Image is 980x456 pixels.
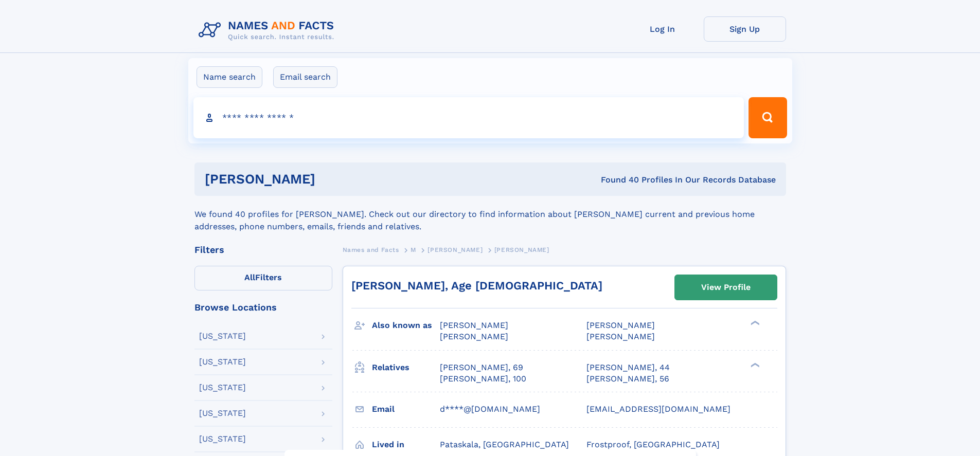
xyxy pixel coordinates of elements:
span: [PERSON_NAME] [586,320,655,330]
img: Logo Names and Facts [194,16,343,44]
div: [US_STATE] [199,332,246,340]
a: [PERSON_NAME] [427,243,483,256]
div: ❯ [748,361,760,368]
div: [US_STATE] [199,358,246,366]
div: Found 40 Profiles In Our Records Database [458,174,776,186]
span: Pataskala, [GEOGRAPHIC_DATA] [440,440,569,449]
div: Browse Locations [194,303,332,312]
label: Name search [197,66,262,88]
a: [PERSON_NAME], 100 [440,373,526,385]
h3: Lived in [372,436,440,453]
span: [PERSON_NAME] [494,246,549,253]
h3: Email [372,400,440,418]
h3: Relatives [372,359,440,376]
div: We found 40 profiles for [PERSON_NAME]. Check out our directory to find information about [PERSON... [194,196,786,233]
label: Email search [273,66,337,88]
div: [US_STATE] [199,409,246,417]
a: Names and Facts [343,243,399,256]
span: Frostproof, [GEOGRAPHIC_DATA] [586,440,720,449]
label: Filters [194,266,332,290]
span: [PERSON_NAME] [440,320,508,330]
a: M [411,243,416,256]
span: [PERSON_NAME] [586,332,655,341]
a: [PERSON_NAME], 44 [586,362,670,373]
a: [PERSON_NAME], Age [DEMOGRAPHIC_DATA] [351,279,602,292]
span: All [244,272,255,282]
span: M [411,246,416,253]
h1: [PERSON_NAME] [205,173,458,186]
a: Log In [621,16,704,42]
span: [PERSON_NAME] [440,332,508,341]
a: [PERSON_NAME], 56 [586,373,669,385]
div: ❯ [748,320,760,326]
div: Filters [194,245,332,254]
button: Search Button [749,97,787,138]
a: [PERSON_NAME], 69 [440,362,523,373]
a: Sign Up [704,16,786,42]
input: search input [193,97,744,138]
div: [US_STATE] [199,435,246,443]
span: [EMAIL_ADDRESS][DOMAIN_NAME] [586,404,730,414]
div: [US_STATE] [199,384,246,392]
div: View Profile [701,276,751,299]
span: [PERSON_NAME] [427,246,483,253]
a: View Profile [675,275,777,300]
h3: Also known as [372,317,440,334]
